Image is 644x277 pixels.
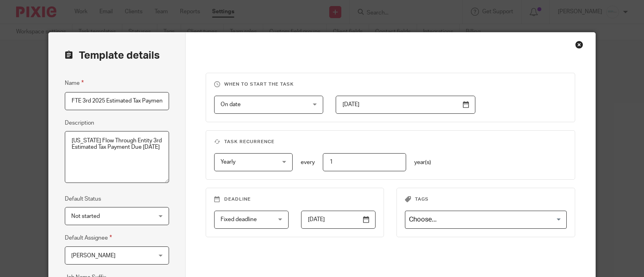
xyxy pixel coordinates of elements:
[65,131,169,183] textarea: [US_STATE] Flow Through Entity 3rd Estimated Tax Payment Due [DATE]
[221,217,257,222] span: Fixed deadline
[405,211,567,229] div: Search for option
[65,233,112,242] label: Default Assignee
[65,78,84,88] label: Name
[221,159,235,165] span: Yearly
[405,196,567,203] h3: Tags
[65,195,101,203] label: Default Status
[301,158,315,166] p: every
[414,160,431,165] span: year(s)
[65,119,94,127] label: Description
[71,253,116,259] span: [PERSON_NAME]
[71,213,100,219] span: Not started
[65,49,160,62] h2: Template details
[214,139,567,145] h3: Task recurrence
[406,213,562,227] input: Search for option
[221,102,241,107] span: On date
[214,81,567,88] h3: When to start the task
[214,196,376,203] h3: Deadline
[575,41,583,49] div: Close this dialog window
